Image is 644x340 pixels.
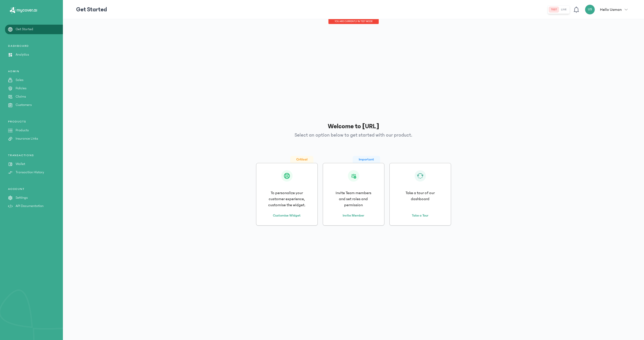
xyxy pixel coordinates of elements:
[559,7,569,13] button: live
[343,213,364,218] a: Invite Member
[16,161,25,167] p: Wallet
[16,52,29,57] p: Analytics
[273,213,301,218] a: Customise Widget
[16,136,38,141] p: Insurance Links
[16,102,32,108] p: Customers
[412,207,428,218] button: Take a Tour
[16,94,26,99] p: Claims
[549,7,559,13] button: test
[328,19,379,24] div: You are currently in TEST MODE
[399,190,441,202] p: Take a tour of our dashboard
[76,6,107,14] p: Get Started
[585,5,631,15] button: USHello Usman
[295,131,412,139] p: Select an option below to get started with our product.
[585,5,595,15] div: US
[328,121,379,131] h1: Welcome to [URL]
[16,77,23,83] p: Sales
[16,203,44,209] p: API Documentation
[16,170,44,175] p: Transaction History
[16,195,28,200] p: Settings
[353,156,380,163] span: Important
[16,128,29,133] p: Products
[290,156,313,163] span: Critical
[600,7,622,13] p: Hello Usman
[332,190,375,208] p: Invite Team members and set roles and permission
[16,27,33,32] p: Get Started
[16,86,26,91] p: Policies
[266,190,308,208] p: To personalize your customer experience, customise the widget.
